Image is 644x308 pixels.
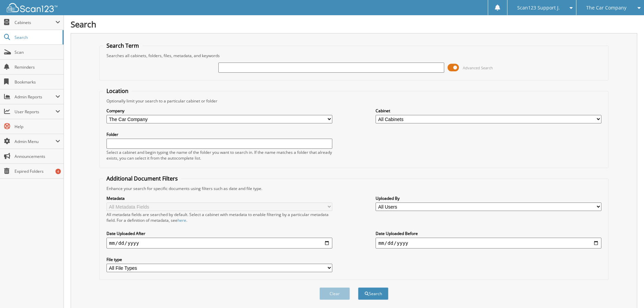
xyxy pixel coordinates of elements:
span: Reminders [15,64,60,70]
div: Select a cabinet and begin typing the name of the folder you want to search in. If the name match... [106,149,332,161]
legend: Location [103,87,132,95]
div: Optionally limit your search to a particular cabinet or folder [103,98,605,104]
span: User Reports [15,109,55,115]
span: Announcements [15,153,60,159]
label: Company [106,108,332,114]
legend: Search Term [103,42,142,49]
div: 4 [55,169,61,174]
input: end [376,238,601,248]
legend: Additional Document Filters [103,175,181,182]
span: Admin Menu [15,139,55,144]
label: File type [106,257,332,262]
span: Admin Reports [15,94,55,100]
span: Cabinets [15,20,55,25]
label: Cabinet [376,108,601,114]
img: scan123-logo-white.svg [7,3,57,12]
button: Clear [319,287,350,300]
span: Scan [15,49,60,55]
span: Advanced Search [463,65,493,70]
label: Metadata [106,195,332,201]
label: Uploaded By [376,195,601,201]
span: Bookmarks [15,79,60,85]
a: here [177,217,186,223]
span: Expired Folders [15,168,60,174]
div: All metadata fields are searched by default. Select a cabinet with metadata to enable filtering b... [106,212,332,223]
label: Date Uploaded After [106,231,332,236]
label: Date Uploaded Before [376,231,601,236]
input: start [106,238,332,248]
span: Search [15,34,59,40]
span: Help [15,124,60,129]
h1: Search [71,19,637,30]
label: Folder [106,132,332,137]
div: Searches all cabinets, folders, files, metadata, and keywords [103,53,605,58]
span: The Car Company [586,6,626,10]
span: Scan123 Support J. [517,6,560,10]
div: Enhance your search for specific documents using filters such as date and file type. [103,186,605,191]
button: Search [358,287,388,300]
